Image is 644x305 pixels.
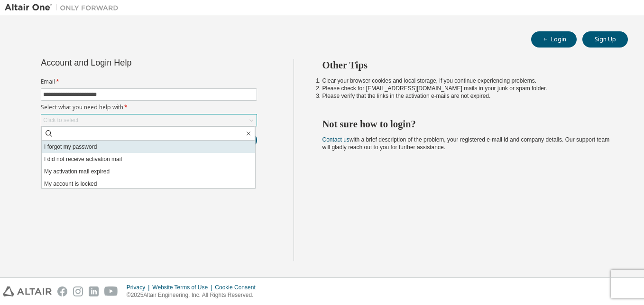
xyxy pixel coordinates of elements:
[5,3,123,12] img: Altair One
[322,118,611,130] h2: Not sure how to login?
[322,59,611,71] h2: Other Tips
[215,284,261,291] div: Cookie Consent
[152,284,215,291] div: Website Terms of Use
[41,59,214,67] div: Account and Login Help
[531,31,577,48] button: Login
[73,286,83,296] img: instagram.svg
[127,284,152,291] div: Privacy
[43,116,78,124] div: Click to select
[104,286,118,296] img: youtube.svg
[322,92,611,100] li: Please verify that the links in the activation e-mails are not expired.
[57,286,67,296] img: facebook.svg
[41,114,257,126] div: Click to select
[42,141,255,153] li: I forgot my password
[3,286,52,296] img: altair_logo.svg
[322,77,611,85] li: Clear your browser cookies and local storage, if you continue experiencing problems.
[322,136,350,143] a: Contact us
[127,291,261,299] p: © 2025 Altair Engineering, Inc. All Rights Reserved.
[89,286,99,296] img: linkedin.svg
[41,104,257,111] label: Select what you need help with
[582,31,628,48] button: Sign Up
[41,78,257,86] label: Email
[322,85,611,92] li: Please check for [EMAIL_ADDRESS][DOMAIN_NAME] mails in your junk or spam folder.
[322,136,610,151] span: with a brief description of the problem, your registered e-mail id and company details. Our suppo...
